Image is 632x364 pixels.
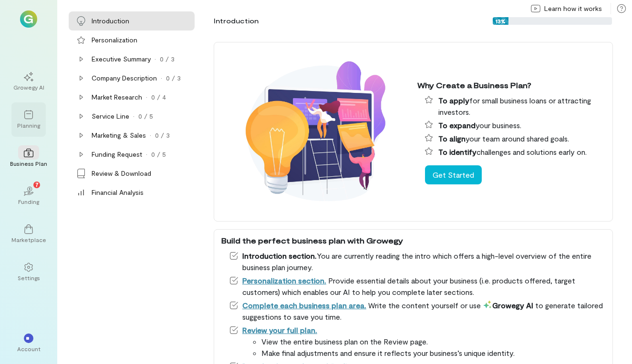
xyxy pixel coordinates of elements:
[18,198,39,205] div: Funding
[138,111,153,121] div: 0 / 5
[425,165,482,184] button: Get Started
[425,146,606,158] li: challenges and solutions early on.
[155,54,156,64] div: ·
[151,150,166,159] div: 0 / 5
[11,236,46,243] div: Marketplace
[438,147,477,156] span: To identify
[221,235,605,246] div: Build the perfect business plan with Growegy
[11,255,46,289] a: Settings
[242,251,317,260] span: Introduction section.
[11,64,46,99] a: Growegy AI
[483,301,533,310] span: Growegy AI
[438,134,466,143] span: To align
[92,111,129,121] div: Service Line
[17,121,40,129] div: Planning
[438,121,476,130] span: To expand
[229,275,605,298] li: Provide essential details about your business (i.e. products offered, target customers) which ena...
[10,160,47,167] div: Business Plan
[261,336,605,347] li: View the entire business plan on the Review page.
[155,131,170,140] div: 0 / 3
[242,276,326,285] a: Personalization section.
[92,35,137,45] div: Personalization
[13,83,44,91] div: Growegy AI
[146,92,147,102] div: ·
[92,188,144,197] div: Financial Analysis
[92,169,151,178] div: Review & Download
[242,325,317,334] a: Review your full plan.
[261,347,605,359] li: Make final adjustments and ensure it reflects your business’s unique identity.
[11,102,46,137] a: Planning
[438,96,469,105] span: To apply
[242,301,366,310] a: Complete each business plan area.
[229,300,605,323] li: Write the content yourself or use to generate tailored suggestions to save you time.
[425,95,606,118] li: for small business loans or attracting investors.
[417,80,606,91] div: Why Create a Business Plan?
[92,54,151,64] div: Executive Summary
[425,133,606,144] li: your team around shared goals.
[92,131,146,140] div: Marketing & Sales
[92,73,157,83] div: Company Description
[18,274,40,282] div: Settings
[92,16,129,26] div: Introduction
[133,111,135,121] div: ·
[151,92,166,102] div: 0 / 4
[166,73,181,83] div: 0 / 3
[150,131,151,140] div: ·
[161,73,162,83] div: ·
[229,250,605,273] li: You are currently reading the intro which offers a high-level overview of the entire business pla...
[146,150,147,159] div: ·
[35,180,39,189] span: 7
[425,120,606,131] li: your business.
[92,150,142,159] div: Funding Request
[221,48,410,216] img: Why create a business plan
[11,141,46,175] a: Business Plan
[92,92,142,102] div: Market Research
[11,179,46,213] a: Funding
[11,217,46,251] a: Marketplace
[544,4,602,13] span: Learn how it works
[160,54,175,64] div: 0 / 3
[214,16,259,26] div: Introduction
[17,345,41,353] div: Account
